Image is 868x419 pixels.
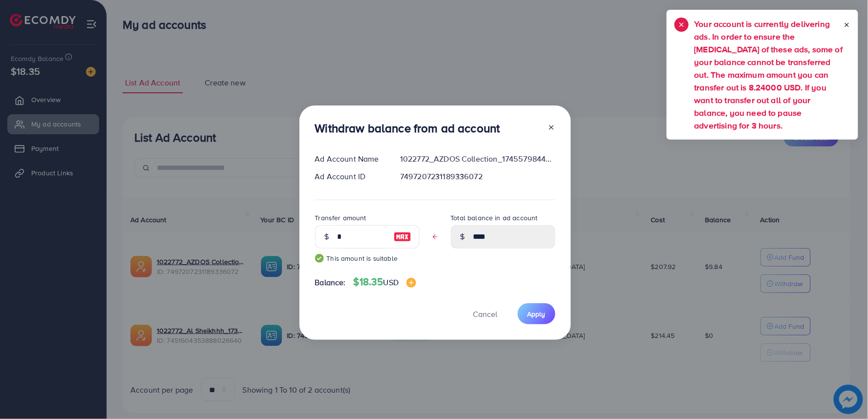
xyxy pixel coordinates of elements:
[315,213,366,223] label: Transfer amount
[394,231,411,243] img: image
[307,153,393,165] div: Ad Account Name
[473,309,498,319] span: Cancel
[315,277,346,288] span: Balance:
[354,276,416,288] h4: $18.35
[315,254,324,263] img: guide
[307,171,393,182] div: Ad Account ID
[392,171,563,182] div: 7497207231189336072
[461,303,510,324] button: Cancel
[383,277,399,288] span: USD
[392,153,563,165] div: 1022772_AZDOS Collection_1745579844679
[518,303,555,324] button: Apply
[406,278,416,288] img: image
[315,253,420,263] small: This amount is suitable
[451,213,538,223] label: Total balance in ad account
[528,309,546,319] span: Apply
[315,121,500,135] h3: Withdraw balance from ad account
[695,18,844,132] h5: Your account is currently delivering ads. In order to ensure the [MEDICAL_DATA] of these ads, som...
